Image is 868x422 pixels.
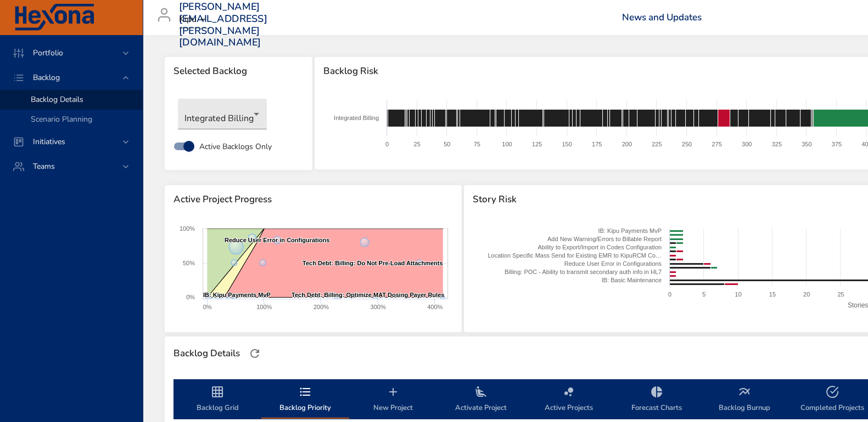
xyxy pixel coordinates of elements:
text: Reduce User Error in Configurations [564,260,662,267]
text: 25 [838,291,844,298]
button: Refresh Page [247,345,263,362]
div: Kipu [179,11,210,28]
text: 125 [531,141,541,147]
text: 350 [802,141,811,147]
text: 50 [444,141,450,147]
span: Active Projects [531,385,606,414]
text: 300% [371,304,386,310]
text: IB: Kipu Payments MvP [598,227,662,234]
span: Initiatives [24,136,74,147]
text: 400% [427,304,443,310]
span: Forecast Charts [619,385,694,414]
span: Active Backlogs Only [199,141,272,152]
span: Backlog Grid [180,385,255,414]
text: 75 [473,141,480,147]
text: Integrated Billing [334,115,379,121]
text: 275 [712,141,721,147]
text: 10 [735,291,742,298]
text: Add New Warning/Errors to Billable Report [547,236,662,242]
div: Backlog Details [170,345,243,362]
text: 100 [502,141,512,147]
h3: [PERSON_NAME][EMAIL_ADDRESS][PERSON_NAME][DOMAIN_NAME] [179,1,267,48]
span: Backlog Priority [268,385,343,414]
span: Backlog Details [31,94,83,105]
text: 15 [769,291,776,298]
text: Ability to Export/Import in Codes Configuration [538,244,662,250]
text: IB: Basic Maintenance [602,277,662,283]
text: 100% [180,225,195,232]
span: New Project [356,385,430,414]
span: Portfolio [24,48,72,58]
span: Activate Project [444,385,518,414]
span: Backlog Burnup [707,385,782,414]
text: 325 [771,141,781,147]
text: 300 [742,141,752,147]
span: Active Project Progress [173,194,453,205]
text: 25 [413,141,420,147]
text: Reduce User Error in Configurations [225,237,329,243]
text: 200% [313,304,329,310]
text: Tech Debt: Billing: Optimize MAT Dosing Payer Rules [292,292,444,298]
text: 175 [592,141,602,147]
text: IB: Kipu Payments MvP [203,292,271,298]
text: 150 [562,141,572,147]
span: Backlog [24,72,69,83]
text: 0 [385,141,389,147]
span: Teams [24,161,64,172]
text: 5 [703,291,706,298]
text: Tech Debt: Billing: Do Not Pre-Load Attachments [303,260,443,266]
span: Scenario Planning [31,114,92,124]
text: 100% [256,304,272,310]
text: 0 [668,291,671,298]
text: Billing: POC - Ability to transmit secondary auth info in HL7 [505,269,662,275]
div: Integrated Billing [178,99,267,129]
text: 0% [203,304,212,310]
text: 200 [621,141,631,147]
text: Stories [848,301,868,309]
text: 375 [831,141,841,147]
text: Location Specific Mass Send for Existing EMR to KipuRCM Co… [488,252,662,259]
img: Hexona [13,4,96,31]
span: Selected Backlog [173,66,304,77]
a: News and Updates [622,11,702,24]
text: 0% [186,294,195,300]
text: 250 [681,141,691,147]
text: 20 [803,291,810,298]
text: 225 [652,141,662,147]
text: 50% [183,260,195,266]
